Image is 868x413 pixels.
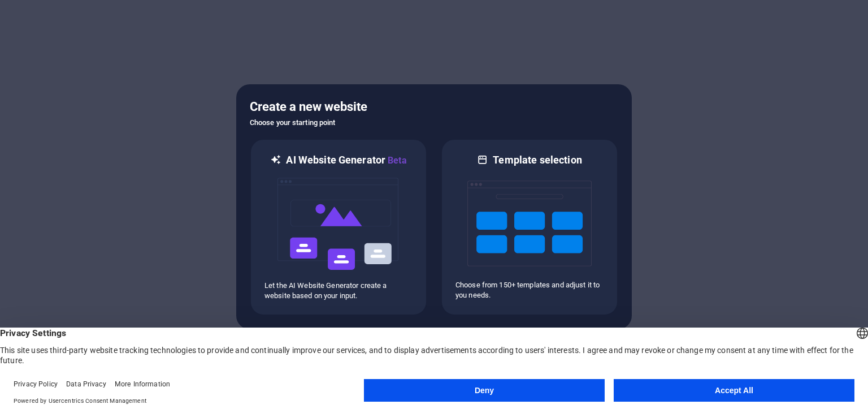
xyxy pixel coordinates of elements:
span: Beta [385,155,407,166]
div: Template selectionChoose from 150+ templates and adjust it to you needs. [441,139,618,316]
h6: AI Website Generator [286,153,406,167]
h5: Create a new website [250,98,618,116]
h6: Choose your starting point [250,116,618,130]
img: ai [276,167,401,281]
div: AI Website GeneratorBetaaiLet the AI Website Generator create a website based on your input. [250,139,427,316]
p: Choose from 150+ templates and adjust it to you needs. [455,280,604,300]
h6: Template selection [493,153,581,167]
p: Let the AI Website Generator create a website based on your input. [264,281,413,301]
